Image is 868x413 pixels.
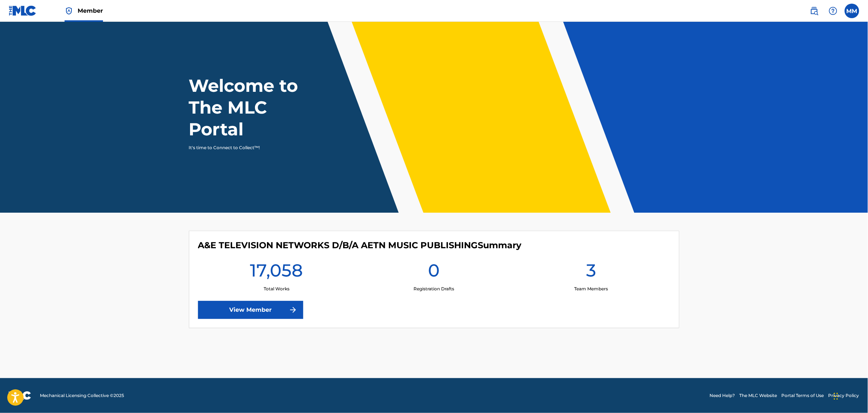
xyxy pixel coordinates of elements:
h4: A&E TELEVISION NETWORKS D/B/A AETN MUSIC PUBLISHING [198,240,522,251]
a: View Member [198,301,303,319]
p: Team Members [575,286,608,292]
img: help [829,7,838,15]
a: Privacy Policy [828,392,859,399]
span: Member [78,7,103,15]
h1: 0 [428,259,440,286]
div: User Menu [845,4,859,18]
div: Drag [834,385,838,407]
p: It's time to Connect to Collect™! [189,144,315,151]
p: Total Works [264,286,289,292]
h1: 17,058 [250,259,303,286]
img: logo [9,391,31,400]
p: Registration Drafts [414,286,454,292]
img: search [810,7,819,15]
a: Need Help? [710,392,735,399]
div: Help [826,4,840,18]
img: MLC Logo [9,5,37,16]
span: Mechanical Licensing Collective © 2025 [40,392,124,399]
h1: 3 [587,259,596,286]
img: Top Rightsholder [65,7,73,15]
img: f7272a7cc735f4ea7f67.svg [289,306,297,314]
a: Public Search [807,4,822,18]
h1: Welcome to The MLC Portal [189,75,325,140]
a: The MLC Website [740,392,777,399]
a: Portal Terms of Use [782,392,824,399]
iframe: Chat Widget [832,378,868,413]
